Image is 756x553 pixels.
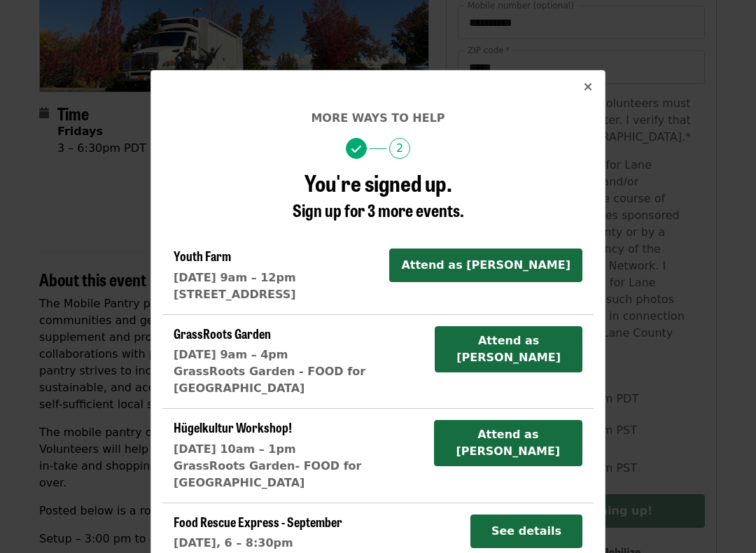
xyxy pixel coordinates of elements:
[470,514,582,548] button: See details
[174,512,342,531] span: Food Rescue Express - September
[174,535,369,552] div: [DATE], 6 – 8:30pm
[174,346,423,363] div: [DATE] 9am – 4pm
[174,418,292,436] span: Hügelkultur Workshop!
[174,269,296,286] div: [DATE] 9am – 12pm
[311,111,444,125] span: More ways to help
[304,166,452,199] span: You're signed up.
[435,326,582,372] button: Attend as [PERSON_NAME]
[434,420,582,466] button: Attend as [PERSON_NAME]
[293,197,464,222] span: Sign up for 3 more events.
[174,248,296,303] a: Youth Farm[DATE] 9am – 12pm[STREET_ADDRESS]
[584,80,592,94] i: times icon
[470,524,582,538] a: See details
[174,458,423,491] div: GrassRoots Garden- FOOD for [GEOGRAPHIC_DATA]
[174,420,423,491] a: Hügelkultur Workshop![DATE] 10am – 1pmGrassRoots Garden- FOOD for [GEOGRAPHIC_DATA]
[351,143,361,156] i: check icon
[174,441,423,458] div: [DATE] 10am – 1pm
[174,246,231,265] span: Youth Farm
[571,71,605,104] button: Close
[174,326,423,398] a: GrassRoots Garden[DATE] 9am – 4pmGrassRoots Garden - FOOD for [GEOGRAPHIC_DATA]
[389,248,582,282] button: Attend as [PERSON_NAME]
[174,324,271,342] span: GrassRoots Garden
[174,363,423,397] div: GrassRoots Garden - FOOD for [GEOGRAPHIC_DATA]
[174,286,296,303] div: [STREET_ADDRESS]
[389,138,410,159] span: 2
